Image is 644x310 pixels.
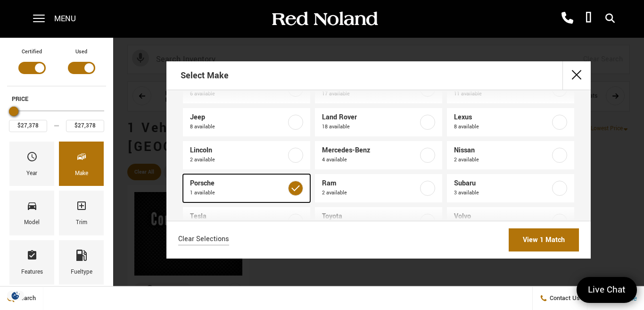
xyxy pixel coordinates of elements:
[26,247,38,267] span: Features
[12,95,101,103] h5: Price
[183,207,310,235] a: Tesla2 available
[190,146,286,155] span: Lincoln
[75,168,88,179] div: Make
[5,291,26,301] section: Click to Open Cookie Consent Modal
[9,103,104,132] div: Price
[76,218,87,228] div: Trim
[315,174,442,202] a: Ram2 available
[454,113,550,122] span: Lexus
[447,108,574,136] a: Lexus8 available
[190,155,286,165] span: 2 available
[76,198,87,218] span: Trim
[322,89,418,99] span: 17 available
[454,89,550,99] span: 11 available
[9,191,54,235] div: ModelModel
[71,267,92,277] div: Fueltype
[26,198,38,218] span: Model
[454,155,550,165] span: 2 available
[5,291,26,301] img: Opt-Out Icon
[447,207,574,235] a: Volvo2 available
[454,179,550,188] span: Subaru
[9,107,18,116] div: Maximum Price
[66,120,104,132] input: Maximum
[322,179,418,188] span: Ram
[9,240,54,285] div: FeaturesFeatures
[583,284,630,296] span: Live Chat
[270,11,379,27] img: Red Noland Auto Group
[547,294,580,302] span: Contact Us
[183,108,310,136] a: Jeep8 available
[26,149,38,168] span: Year
[59,191,104,235] div: TrimTrim
[7,47,106,86] div: Filter by Vehicle Type
[447,174,574,202] a: Subaru3 available
[190,89,286,99] span: 6 available
[59,240,104,285] div: FueltypeFueltype
[322,155,418,165] span: 4 available
[75,47,87,57] label: Used
[26,168,37,179] div: Year
[322,122,418,132] span: 18 available
[454,146,550,155] span: Nissan
[183,174,310,202] a: Porsche1 available
[447,141,574,169] a: Nissan2 available
[454,122,550,132] span: 8 available
[190,212,286,221] span: Tesla
[183,141,310,169] a: Lincoln2 available
[577,277,637,303] a: Live Chat
[22,47,42,57] label: Certified
[181,62,229,89] h2: Select Make
[322,146,418,155] span: Mercedes-Benz
[190,113,286,122] span: Jeep
[76,149,87,168] span: Make
[322,188,418,198] span: 2 available
[59,142,104,186] div: MakeMake
[190,188,286,198] span: 1 available
[562,61,591,90] button: close
[190,179,286,188] span: Porsche
[315,108,442,136] a: Land Rover18 available
[76,247,87,267] span: Fueltype
[454,188,550,198] span: 3 available
[509,228,579,251] a: View 1 Match
[24,218,40,228] div: Model
[322,113,418,122] span: Land Rover
[9,142,54,186] div: YearYear
[315,141,442,169] a: Mercedes-Benz4 available
[315,207,442,235] a: Toyota7 available
[322,212,418,221] span: Toyota
[9,120,47,132] input: Minimum
[454,212,550,221] span: Volvo
[21,267,43,277] div: Features
[190,122,286,132] span: 8 available
[178,235,229,246] a: Clear Selections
